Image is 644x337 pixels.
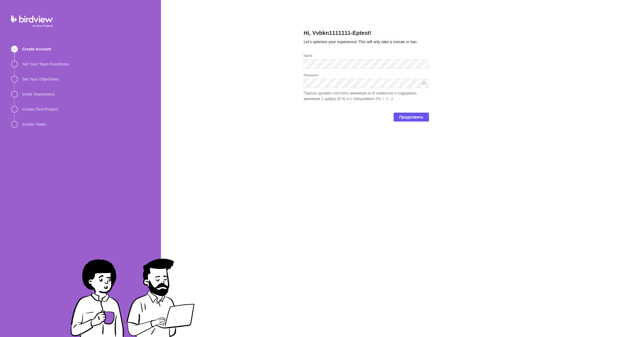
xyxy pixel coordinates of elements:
span: Set Your Objectives [22,76,59,82]
span: Create Tasks [22,122,46,127]
div: Password [304,73,429,79]
span: Пароль должен состоять минимум из 8 символов и содержать минимум 1 цифру (0-9) и 1 спецсимвол (%,... [304,90,429,101]
span: Set Your Team Functions [22,61,69,67]
span: Let’s optimize your experience! This will only take a minute or two. [304,40,418,44]
span: Invite Teammates [22,91,55,97]
div: Name [304,54,429,59]
span: Продолжить [394,113,429,122]
span: Create Account [22,46,51,52]
h2: Hi, Vvbkn1111111-Eptest! [304,29,429,39]
span: Create First Project [22,106,58,112]
span: Продолжить [399,114,423,120]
